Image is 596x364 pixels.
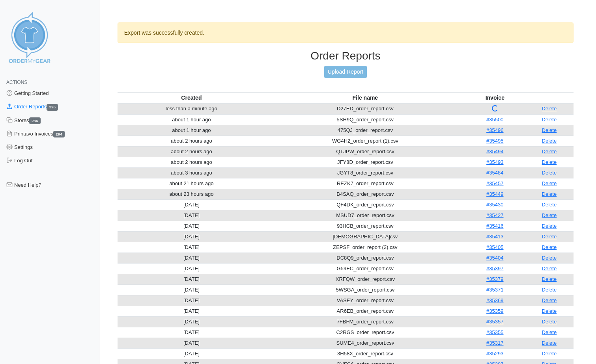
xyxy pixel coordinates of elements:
[542,127,557,133] a: Delete
[265,167,465,178] td: JGYT8_order_report.csv
[265,221,465,231] td: 93HCB_order_report.csv
[265,157,465,167] td: JFY8D_order_report.csv
[118,178,265,189] td: about 21 hours ago
[542,170,557,176] a: Delete
[265,103,465,115] td: D27ED_order_report.csv
[542,149,557,154] a: Delete
[265,146,465,157] td: QTJPW_order_report.csv
[486,138,503,144] a: #35495
[265,274,465,284] td: XRFQW_order_report.csv
[118,199,265,210] td: [DATE]
[486,244,503,250] a: #35405
[486,319,503,325] a: #35357
[265,189,465,199] td: B4SAQ_order_report.csv
[542,297,557,303] a: Delete
[265,306,465,316] td: AR6EB_order_report.csv
[486,287,503,293] a: #35371
[486,159,503,165] a: #35493
[118,295,265,306] td: [DATE]
[118,22,574,43] div: Export was successfully created.
[118,146,265,157] td: about 2 hours ago
[542,223,557,229] a: Delete
[542,117,557,123] a: Delete
[542,180,557,186] a: Delete
[486,170,503,176] a: #35484
[265,263,465,274] td: G59EC_order_report.csv
[118,327,265,338] td: [DATE]
[542,244,557,250] a: Delete
[486,223,503,229] a: #35416
[486,180,503,186] a: #35457
[265,242,465,253] td: ZEPSF_order_report (2).csv
[47,104,58,111] span: 295
[542,191,557,197] a: Delete
[118,253,265,263] td: [DATE]
[118,49,574,63] h3: Order Reports
[542,234,557,240] a: Delete
[265,125,465,136] td: 475QJ_order_report.csv
[118,263,265,274] td: [DATE]
[542,212,557,218] a: Delete
[265,210,465,221] td: MSUD7_order_report.csv
[542,276,557,282] a: Delete
[118,167,265,178] td: about 3 hours ago
[118,316,265,327] td: [DATE]
[118,114,265,125] td: about 1 hour ago
[542,340,557,346] a: Delete
[486,191,503,197] a: #35449
[542,287,557,293] a: Delete
[486,297,503,303] a: #35369
[465,92,525,103] th: Invoice
[53,131,65,137] span: 294
[118,189,265,199] td: about 23 hours ago
[29,117,41,124] span: 286
[486,351,503,357] a: #35293
[118,221,265,231] td: [DATE]
[542,159,557,165] a: Delete
[265,316,465,327] td: 7FBFM_order_report.csv
[486,255,503,261] a: #35404
[324,66,367,78] a: Upload Report
[118,103,265,115] td: less than a minute ago
[265,338,465,348] td: SUME4_order_report.csv
[486,276,503,282] a: #35379
[265,178,465,189] td: REZK7_order_report.csv
[486,234,503,240] a: #35413
[265,327,465,338] td: C2RGS_order_report.csv
[118,274,265,284] td: [DATE]
[486,212,503,218] a: #35427
[118,210,265,221] td: [DATE]
[118,92,265,103] th: Created
[542,106,557,111] a: Delete
[542,319,557,325] a: Delete
[118,157,265,167] td: about 2 hours ago
[542,308,557,314] a: Delete
[265,136,465,146] td: WG4H2_order_report (1).csv
[542,202,557,208] a: Delete
[118,125,265,136] td: about 1 hour ago
[265,92,465,103] th: File name
[6,80,27,85] span: Actions
[486,329,503,335] a: #35355
[118,242,265,253] td: [DATE]
[118,136,265,146] td: about 2 hours ago
[265,253,465,263] td: DC8Q9_order_report.csv
[118,306,265,316] td: [DATE]
[486,266,503,271] a: #35397
[542,351,557,357] a: Delete
[486,202,503,208] a: #35430
[542,138,557,144] a: Delete
[118,284,265,295] td: [DATE]
[265,284,465,295] td: 5WSGA_order_report.csv
[265,348,465,359] td: 3H58X_order_report.csv
[542,266,557,271] a: Delete
[265,199,465,210] td: QF4DK_order_report.csv
[542,329,557,335] a: Delete
[486,117,503,123] a: #35500
[486,127,503,133] a: #35496
[265,114,465,125] td: 5SH9Q_order_report.csv
[486,149,503,154] a: #35494
[542,255,557,261] a: Delete
[486,308,503,314] a: #35359
[486,340,503,346] a: #35317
